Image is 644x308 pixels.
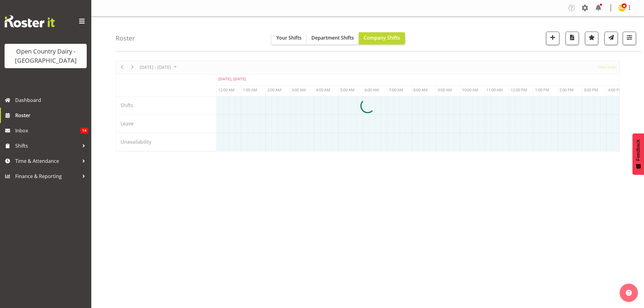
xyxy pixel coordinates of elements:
[276,34,302,41] span: Your Shifts
[626,290,632,296] img: help-xxl-2.png
[80,128,88,134] span: 14
[546,32,559,45] button: Add a new shift
[15,172,79,181] span: Finance & Reporting
[15,96,88,105] span: Dashboard
[632,133,644,175] button: Feedback - Show survey
[306,32,359,44] button: Department Shifts
[311,34,354,41] span: Department Shifts
[565,32,579,45] button: Download a PDF of the roster according to the set date range.
[11,47,81,65] div: Open Country Dairy - [GEOGRAPHIC_DATA]
[15,141,79,150] span: Shifts
[585,32,598,45] button: Highlight an important date within the roster.
[623,32,636,45] button: Filter Shifts
[15,126,80,135] span: Inbox
[364,34,400,41] span: Company Shifts
[5,15,55,27] img: Rosterit website logo
[635,139,641,161] span: Feedback
[359,32,405,44] button: Company Shifts
[15,111,88,120] span: Roster
[604,32,618,45] button: Send a list of all shifts for the selected filtered period to all rostered employees.
[116,35,135,42] h4: Roster
[15,156,79,166] span: Time & Attendance
[618,4,626,12] img: milk-reception-awarua7542.jpg
[271,32,306,44] button: Your Shifts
